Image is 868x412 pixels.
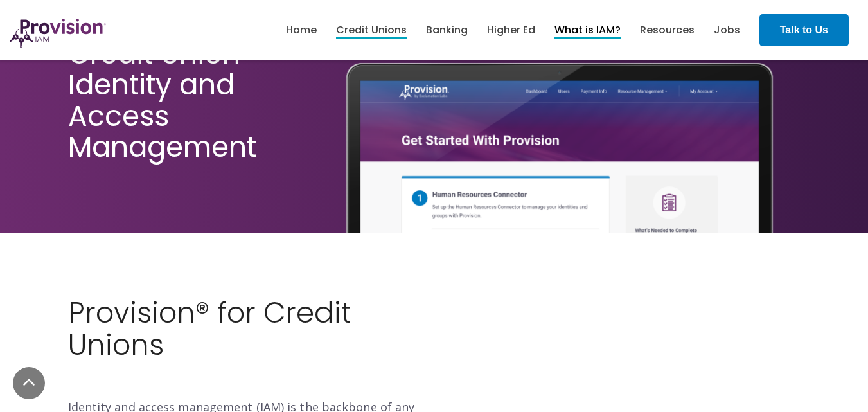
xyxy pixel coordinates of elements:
span: Credit Union Identity and Access Management [68,34,256,166]
a: Talk to Us [759,14,849,46]
a: Resources [640,19,695,41]
a: What is IAM? [554,19,621,41]
a: Home [286,19,317,41]
strong: Talk to Us [780,24,828,35]
a: Jobs [714,19,740,41]
a: Credit Unions [336,19,407,41]
a: Banking [426,19,468,41]
nav: menu [276,10,750,51]
img: ProvisionIAM-Logo-Purple [10,19,106,48]
a: Higher Ed [487,19,535,41]
h2: Provision® for Credit Unions [68,297,425,393]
